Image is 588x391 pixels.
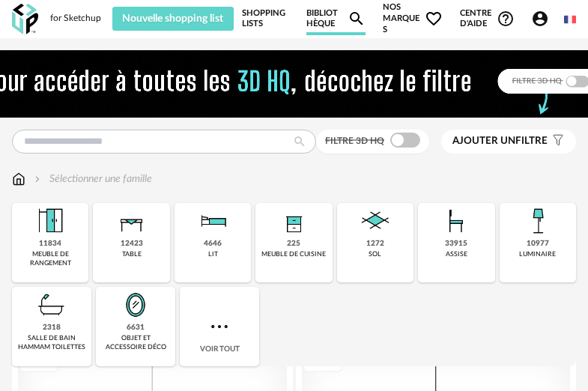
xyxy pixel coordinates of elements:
[12,172,25,187] img: svg+xml;base64,PHN2ZyB3aWR0aD0iMTYiIGhlaWdodD0iMTciIHZpZXdCb3g9IjAgMCAxNiAxNyIgZmlsbD0ibm9uZSIgeG...
[460,8,515,30] span: Centre d'aideHelp Circle Outline icon
[531,10,556,28] span: Account Circle icon
[43,323,61,333] div: 2318
[366,239,384,249] div: 1272
[121,239,143,249] div: 12423
[112,7,234,31] button: Nouvelle shopping list
[520,203,556,239] img: Luminaire.png
[425,10,443,28] span: Heart Outline icon
[122,13,223,24] span: Nouvelle shopping list
[207,315,231,339] img: more.7b13dc1.svg
[34,287,70,323] img: Salle%20de%20bain.png
[31,172,43,187] img: svg+xml;base64,PHN2ZyB3aWR0aD0iMTYiIGhlaWdodD0iMTYiIHZpZXdCb3g9IjAgMCAxNiAxNiIgZmlsbD0ibm9uZSIgeG...
[16,334,87,351] div: salle de bain hammam toilettes
[383,2,443,35] span: Nos marques
[325,136,384,145] span: Filtre 3D HQ
[118,287,154,323] img: Miroir.png
[348,10,366,28] span: Magnify icon
[31,172,152,187] div: Sélectionner une famille
[208,250,218,258] div: lit
[519,250,556,258] div: luminaire
[32,203,68,239] img: Meuble%20de%20rangement.png
[564,13,576,25] img: fr
[548,135,565,148] span: Filter icon
[452,136,515,146] span: Ajouter un
[114,203,150,239] img: Table.png
[122,250,142,258] div: table
[204,239,222,249] div: 4646
[100,334,171,351] div: objet et accessoire déco
[441,130,576,154] button: Ajouter unfiltre Filter icon
[242,2,290,35] a: Shopping Lists
[180,287,259,366] div: Voir tout
[527,239,549,249] div: 10977
[452,135,548,148] span: filtre
[16,250,84,267] div: meuble de rangement
[438,203,474,239] img: Assise.png
[12,4,38,34] img: OXP
[531,10,549,28] span: Account Circle icon
[445,239,467,249] div: 33915
[497,10,515,28] span: Help Circle Outline icon
[306,2,366,35] a: BibliothèqueMagnify icon
[287,239,300,249] div: 225
[369,250,381,258] div: sol
[357,203,393,239] img: Sol.png
[127,323,145,333] div: 6631
[261,250,326,258] div: meuble de cuisine
[39,239,61,249] div: 11834
[446,250,467,258] div: assise
[276,203,312,239] img: Rangement.png
[195,203,231,239] img: Literie.png
[50,13,101,25] div: for Sketchup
